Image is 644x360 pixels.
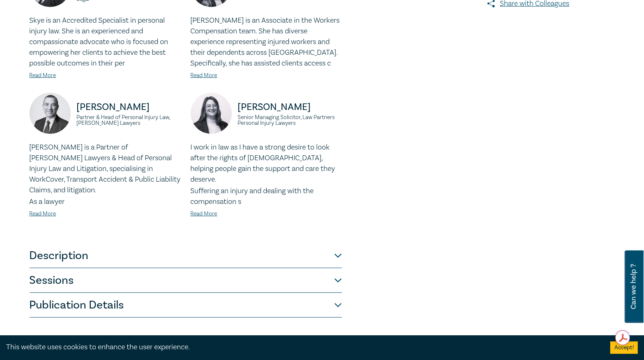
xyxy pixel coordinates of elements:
a: Read More [191,210,217,217]
button: Description [30,243,342,268]
p: Suffering an injury and dealing with the compensation s [191,186,342,207]
button: Accept cookies [610,341,638,354]
p: [PERSON_NAME] [238,101,342,114]
a: Read More [30,210,56,217]
span: Can we help ? [630,255,637,318]
p: [PERSON_NAME] is an Associate in the Workers Compensation team. She has diverse experience repres... [191,15,342,69]
p: [PERSON_NAME] is a Partner of [PERSON_NAME] Lawyers & Head of Personal Injury Law and Litigation,... [30,142,181,196]
p: I work in law as I have a strong desire to look after the rights of [DEMOGRAPHIC_DATA], helping p... [191,142,342,185]
small: Partner & Head of Personal Injury Law, [PERSON_NAME] Lawyers [77,115,181,126]
img: https://s3.ap-southeast-2.amazonaws.com/leo-cussen-store-production-content/Contacts/John%20Karan... [30,93,71,134]
p: Skye is an Accredited Specialist in personal injury law. She is an experienced and compassionate ... [30,15,181,69]
a: Read More [30,72,56,79]
button: Sessions [30,268,342,293]
button: Publication Details [30,293,342,318]
p: As a lawyer [30,196,181,207]
p: [PERSON_NAME] [77,101,181,114]
a: Read More [191,72,217,79]
small: Senior Managing Solicitor, Law Partners Personal Injury Lawyers [238,115,342,126]
img: https://s3.ap-southeast-2.amazonaws.com/leo-cussen-store-production-content/Contacts/Ashleigh%20K... [191,93,232,134]
div: This website uses cookies to enhance the user experience. [6,342,598,353]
